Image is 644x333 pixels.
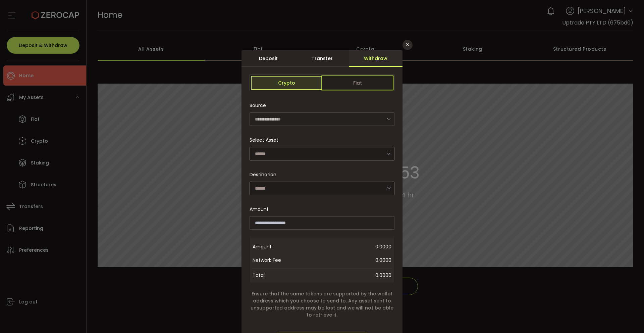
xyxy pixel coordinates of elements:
[251,76,322,90] span: Crypto
[295,50,349,67] div: Transfer
[250,137,282,143] label: Select Asset
[402,40,413,50] button: Close
[250,290,394,319] span: Ensure that the same tokens are supported by the wallet address which you choose to send to. Any ...
[322,76,393,90] span: Fiat
[253,271,265,280] span: Total
[250,171,276,178] span: Destination
[253,253,306,267] span: Network Fee
[306,253,391,267] span: 0.0000
[253,240,306,253] span: Amount
[241,50,295,67] div: Deposit
[349,50,402,67] div: Withdraw
[306,240,391,253] span: 0.0000
[375,271,391,280] span: 0.0000
[250,99,266,112] span: Source
[610,301,644,333] iframe: Chat Widget
[250,206,269,213] span: Amount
